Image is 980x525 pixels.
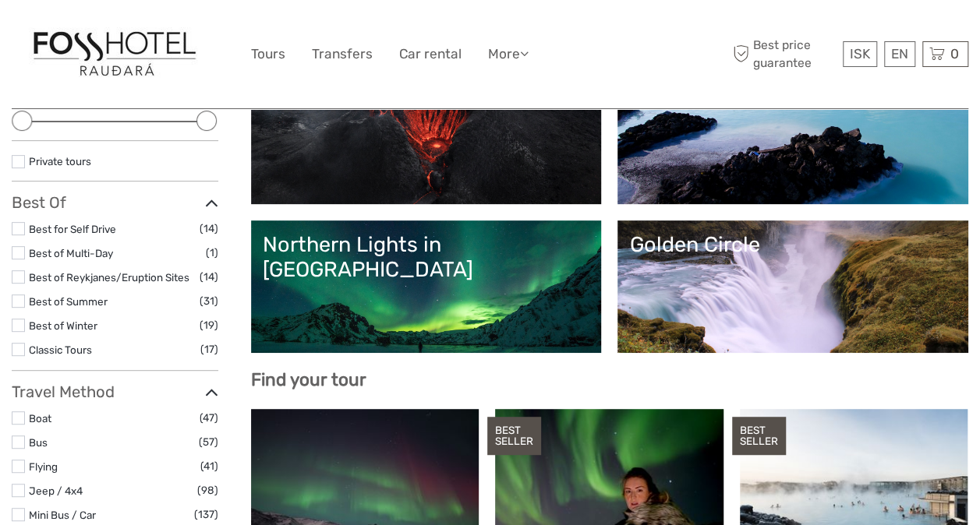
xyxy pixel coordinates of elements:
[199,433,218,451] span: (57)
[200,457,218,475] span: (41)
[884,41,915,67] div: EN
[488,43,529,65] a: More
[200,340,218,358] span: (17)
[263,232,590,341] a: Northern Lights in [GEOGRAPHIC_DATA]
[29,155,91,167] a: Private tours
[729,37,839,71] span: Best price guarantee
[200,268,218,286] span: (14)
[399,43,462,65] a: Car rental
[629,83,957,192] a: Lagoons, Nature Baths and Spas
[629,232,957,257] div: Golden Circle
[251,43,285,65] a: Tours
[29,436,48,449] a: Bus
[200,292,218,310] span: (31)
[29,509,96,521] a: Mini Bus / Car
[850,46,870,62] span: ISK
[29,460,58,473] a: Flying
[200,316,218,334] span: (19)
[263,83,590,192] a: Lava and Volcanoes
[29,412,51,425] a: Boat
[29,484,83,497] a: Jeep / 4x4
[12,382,218,401] h3: Travel Method
[22,27,176,40] p: We're away right now. Please check back later!
[629,232,957,341] a: Golden Circle
[29,223,116,235] a: Best for Self Drive
[29,319,97,332] a: Best of Winter
[12,193,218,212] h3: Best Of
[29,27,200,81] img: 1559-95cbafc2-de5e-4f3b-9b0d-0fc3a3bc0dff_logo_big.jpg
[179,24,198,43] button: Open LiveChat chat widget
[197,481,218,499] span: (98)
[29,247,113,259] a: Best of Multi-Day
[487,417,541,456] div: BEST SELLER
[200,220,218,238] span: (14)
[194,506,218,523] span: (137)
[200,409,218,427] span: (47)
[29,271,189,284] a: Best of Reykjanes/Eruption Sites
[948,46,961,62] span: 0
[206,244,218,262] span: (1)
[312,43,373,65] a: Transfers
[263,232,590,283] div: Northern Lights in [GEOGRAPHIC_DATA]
[29,344,92,356] a: Classic Tours
[732,417,786,456] div: BEST SELLER
[29,295,108,308] a: Best of Summer
[251,369,366,390] b: Find your tour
